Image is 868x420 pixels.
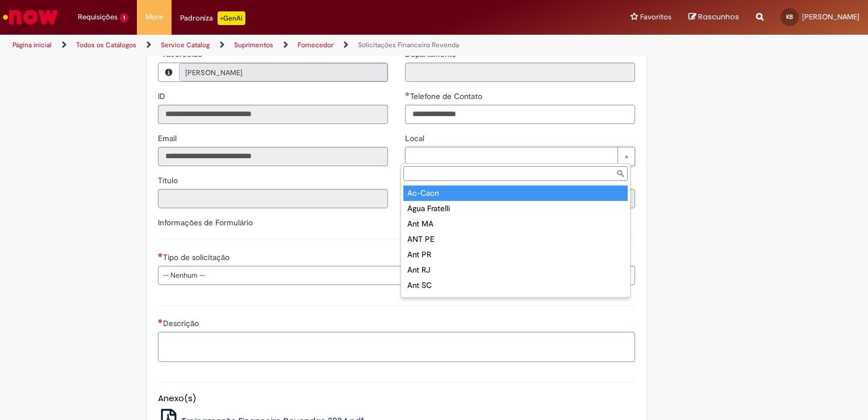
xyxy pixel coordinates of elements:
ul: Local [401,183,630,297]
div: Antigo CDD Mooca [403,293,628,308]
div: ANT PE [403,232,628,247]
div: Ant MA [403,216,628,232]
div: Ant PR [403,247,628,262]
div: Agua Fratelli [403,201,628,216]
div: Ac-Cacn [403,186,628,201]
div: Ant RJ [403,262,628,278]
div: Ant SC [403,278,628,293]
